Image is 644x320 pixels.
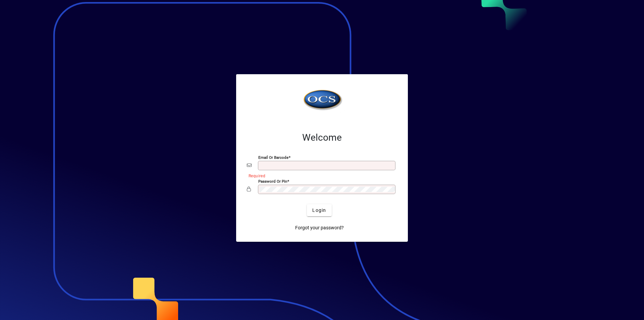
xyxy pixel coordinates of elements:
[312,207,326,214] span: Login
[295,224,344,231] span: Forgot your password?
[247,132,397,143] h2: Welcome
[249,172,392,179] mat-error: Required
[258,155,288,160] mat-label: Email or Barcode
[258,179,287,184] mat-label: Password or Pin
[292,222,346,234] a: Forgot your password?
[307,204,331,216] button: Login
